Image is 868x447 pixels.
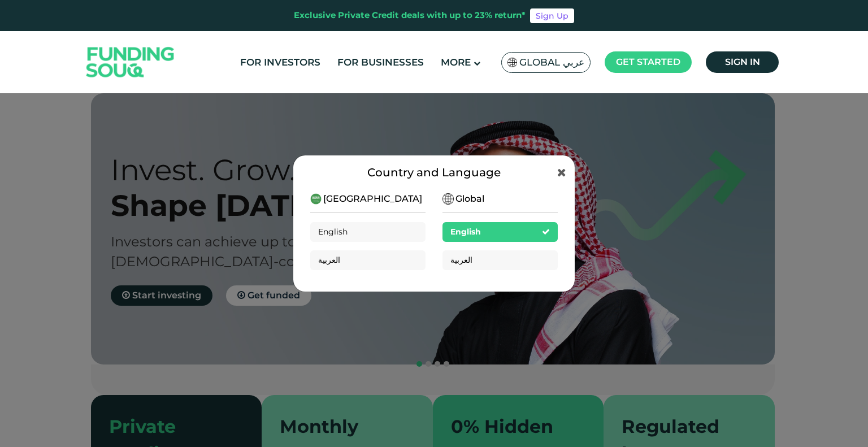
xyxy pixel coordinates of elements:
[530,8,574,23] a: Sign Up
[237,53,323,72] a: For Investors
[616,57,680,67] span: Get started
[706,51,779,73] a: Sign in
[442,193,454,205] img: SA Flag
[450,255,472,265] span: العربية
[323,192,422,206] span: [GEOGRAPHIC_DATA]
[519,56,584,69] span: Global عربي
[455,192,484,206] span: Global
[294,9,526,22] div: Exclusive Private Credit deals with up to 23% return*
[441,57,471,68] span: More
[310,193,322,205] img: SA Flag
[318,227,348,237] span: English
[310,164,558,181] div: Country and Language
[507,58,518,67] img: SA Flag
[75,34,186,91] img: Logo
[450,227,481,237] span: English
[318,255,340,265] span: العربية
[725,57,760,67] span: Sign in
[335,53,427,72] a: For Businesses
